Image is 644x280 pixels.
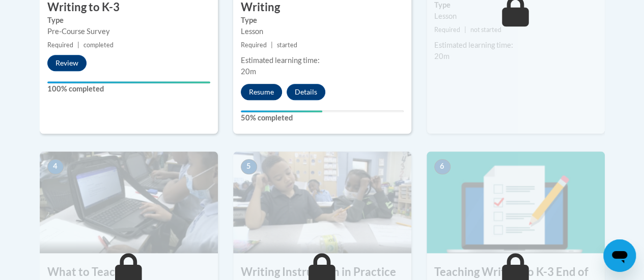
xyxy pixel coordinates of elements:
[241,55,404,66] div: Estimated learning time:
[464,26,466,34] span: |
[241,41,267,49] span: Required
[40,151,218,253] img: Course Image
[47,41,73,49] span: Required
[241,84,282,100] button: Resume
[434,26,460,34] span: Required
[241,67,256,76] span: 20m
[434,159,451,174] span: 6
[241,159,257,174] span: 5
[47,26,210,37] div: Pre-Course Survey
[603,239,636,272] iframe: Button to launch messaging window
[470,26,501,34] span: not started
[434,40,597,51] div: Estimated learning time:
[287,84,325,100] button: Details
[47,15,210,26] label: Type
[47,159,64,174] span: 4
[47,55,87,71] button: Review
[241,15,404,26] label: Type
[241,110,322,112] div: Your progress
[434,52,450,60] span: 20m
[40,264,218,280] h3: What to Teach
[241,26,404,37] div: Lesson
[233,264,411,280] h3: Writing Instruction in Practice
[427,151,605,253] img: Course Image
[434,11,597,22] div: Lesson
[241,112,404,123] label: 50% completed
[277,41,297,49] span: started
[233,151,411,253] img: Course Image
[83,41,114,49] span: completed
[47,81,210,83] div: Your progress
[271,41,273,49] span: |
[77,41,79,49] span: |
[47,83,210,95] label: 100% completed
